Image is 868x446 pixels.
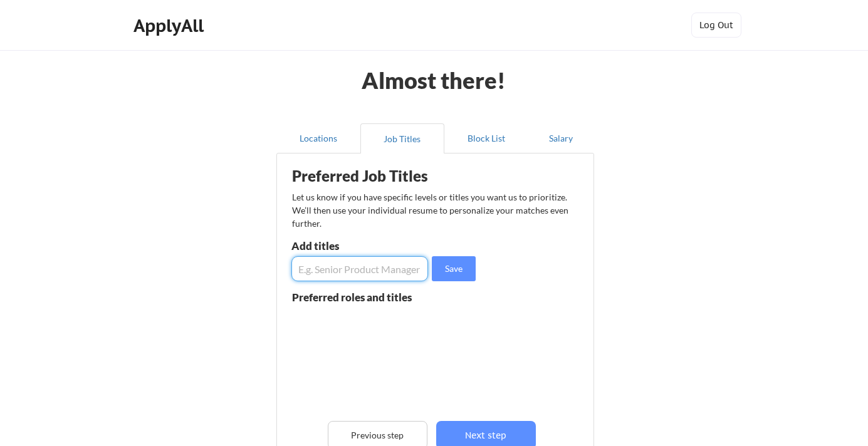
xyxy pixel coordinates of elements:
button: Save [432,256,476,281]
div: Let us know if you have specific levels or titles you want us to prioritize. We’ll then use your ... [292,190,570,230]
div: ApplyAll [133,15,207,36]
button: Job Titles [360,123,444,153]
div: Add titles [291,241,425,251]
button: Locations [276,123,360,153]
button: Log Out [691,13,741,38]
button: Salary [528,123,594,153]
div: Preferred roles and titles [292,292,427,303]
button: Block List [444,123,528,153]
div: Almost there! [346,69,521,91]
div: Preferred Job Titles [292,169,450,184]
input: E.g. Senior Product Manager [291,256,428,281]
